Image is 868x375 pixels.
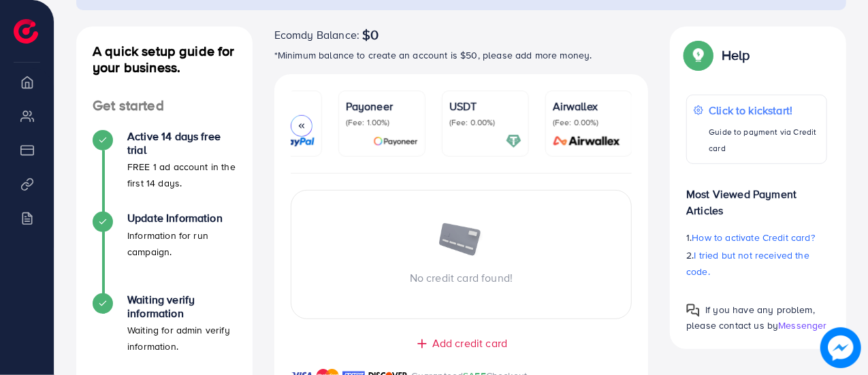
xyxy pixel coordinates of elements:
[686,304,700,317] img: Popup guide
[76,43,253,76] h4: A quick setup guide for your business.
[709,102,820,118] p: Click to kickstart!
[373,133,418,149] img: card
[686,247,827,280] p: 2.
[76,97,253,114] h4: Get started
[553,117,625,128] p: (Fee: 0.00%)
[127,293,236,319] h4: Waiting verify information
[438,223,485,259] img: image
[506,133,521,149] img: card
[686,303,815,332] span: If you have any problem, please contact us by
[268,133,315,149] img: card
[346,98,418,114] p: Payoneer
[686,248,809,278] span: I tried but not received the code.
[686,175,827,218] p: Most Viewed Payment Articles
[274,47,649,63] p: *Minimum balance to create an account is $50, please add more money.
[127,130,236,156] h4: Active 14 days free trial
[76,293,253,375] li: Waiting verify information
[127,322,236,355] p: Waiting for admin verify information.
[291,270,632,286] p: No credit card found!
[778,319,826,332] span: Messenger
[692,231,815,244] span: How to activate Credit card?
[76,212,253,293] li: Update Information
[127,159,236,191] p: FREE 1 ad account in the first 14 days.
[432,336,507,351] span: Add credit card
[127,212,236,225] h4: Update Information
[709,124,820,157] p: Guide to payment via Credit card
[14,19,38,44] img: logo
[722,47,750,63] p: Help
[549,133,625,149] img: card
[449,117,521,128] p: (Fee: 0.00%)
[274,27,359,43] span: Ecomdy Balance:
[686,43,711,67] img: Popup guide
[346,117,418,128] p: (Fee: 1.00%)
[686,229,827,246] p: 1.
[127,227,236,260] p: Information for run campaign.
[449,98,521,114] p: USDT
[553,98,625,114] p: Airwallex
[362,27,379,43] span: $0
[820,327,861,368] img: image
[76,130,253,212] li: Active 14 days free trial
